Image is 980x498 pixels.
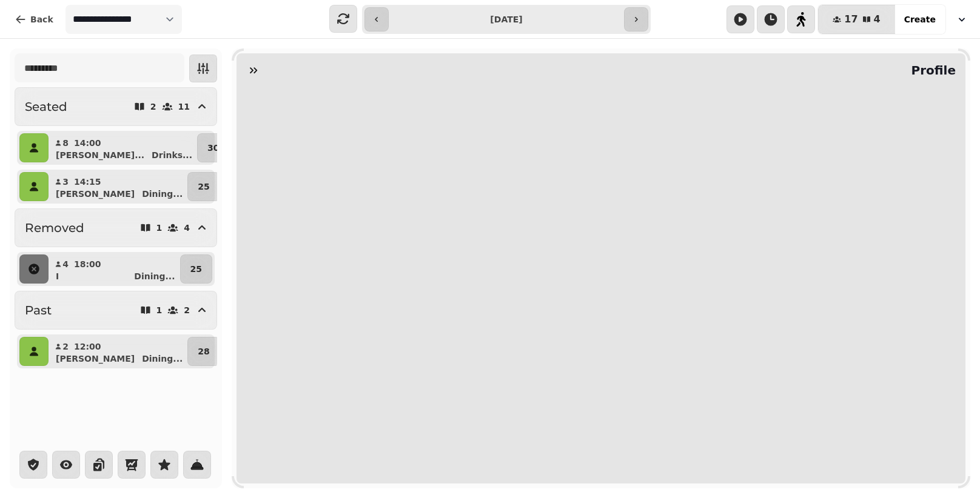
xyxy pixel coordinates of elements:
[74,176,101,188] p: 14:15
[198,181,209,193] p: 25
[62,258,69,270] p: 4
[904,15,936,24] span: Create
[142,188,183,200] p: Dining ...
[25,98,67,115] h2: Seated
[197,133,229,162] button: 30
[818,5,894,34] button: 174
[30,15,53,24] span: Back
[74,137,101,149] p: 14:00
[894,5,945,34] button: Create
[51,133,195,162] button: 814:00[PERSON_NAME]...Drinks...
[56,353,135,365] p: [PERSON_NAME]
[190,263,202,275] p: 25
[152,149,192,161] p: Drinks ...
[56,188,135,200] p: [PERSON_NAME]
[184,306,190,314] p: 2
[187,172,220,201] button: 25
[207,142,219,154] p: 30
[150,102,156,111] p: 2
[15,291,217,330] button: Past12
[15,208,217,247] button: Removed14
[180,254,212,284] button: 25
[178,102,190,111] p: 11
[198,345,209,357] p: 28
[15,87,217,126] button: Seated211
[74,340,101,353] p: 12:00
[5,5,63,34] button: Back
[62,340,69,353] p: 2
[51,172,185,201] button: 314:15[PERSON_NAME]Dining...
[62,176,69,188] p: 3
[184,224,190,232] p: 4
[142,353,183,365] p: Dining ...
[51,254,178,284] button: 418:00IDining...
[906,62,956,79] h2: Profile
[156,224,163,232] p: 1
[187,337,220,366] button: 28
[25,302,52,319] h2: Past
[56,149,144,161] p: [PERSON_NAME]...
[51,337,185,366] button: 212:00[PERSON_NAME]Dining...
[874,15,881,24] span: 4
[74,258,101,270] p: 18:00
[56,270,59,282] p: I
[62,137,69,149] p: 8
[25,219,84,236] h2: Removed
[134,270,175,282] p: Dining ...
[156,306,163,314] p: 1
[844,15,857,24] span: 17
